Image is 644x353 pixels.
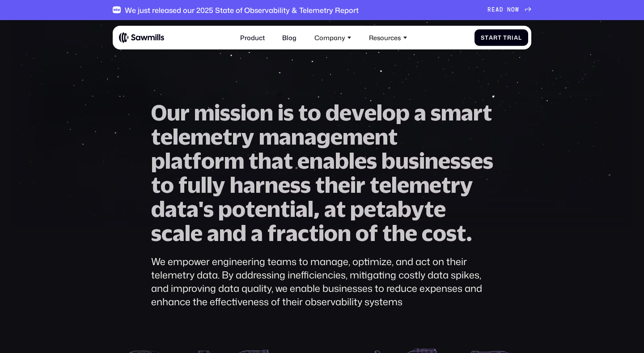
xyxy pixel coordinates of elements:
span: e [397,173,409,197]
span: o [232,197,246,221]
span: e [278,173,290,197]
span: e [355,149,367,173]
span: e [364,197,376,221]
a: Product [235,29,270,46]
span: t [183,149,192,173]
div: Company [314,33,345,41]
span: t [370,173,379,197]
span: t [388,125,398,149]
span: c [161,221,173,245]
span: d [326,100,339,125]
span: u [187,173,201,197]
span: l [185,221,191,245]
span: E [491,7,496,13]
div: We just released our 2025 State of Observability & Telemetry Report [125,6,359,14]
span: e [161,125,173,149]
span: A [496,7,500,13]
span: s [446,221,457,245]
span: l [391,173,397,197]
span: n [219,221,233,245]
span: i [278,100,284,125]
span: i [350,173,356,197]
span: t [246,197,255,221]
span: l [173,125,178,149]
span: t [485,34,489,41]
span: g [317,125,330,149]
span: e [338,173,350,197]
span: n [291,125,305,149]
span: t [249,149,258,173]
span: o [356,221,369,245]
span: y [460,173,473,197]
span: a [271,149,284,173]
span: e [255,197,267,221]
span: n [260,100,273,125]
span: m [343,125,363,149]
span: e [434,197,446,221]
span: o [308,100,321,125]
span: e [364,100,377,125]
span: l [518,34,522,41]
span: y [212,173,225,197]
span: O [511,7,515,13]
span: l [308,197,314,221]
span: i [214,100,220,125]
span: r [180,100,190,125]
span: t [457,221,466,245]
span: i [290,197,296,221]
span: , [314,197,320,221]
span: s [220,100,230,125]
span: a [171,149,183,173]
span: s [450,149,461,173]
span: a [207,221,219,245]
a: StartTrial [475,29,528,46]
span: v [352,100,364,125]
span: e [178,125,191,149]
span: a [251,221,263,245]
span: y [241,125,254,149]
span: s [230,100,241,125]
span: i [318,221,324,245]
span: f [178,173,187,197]
div: Resources [369,33,401,41]
span: y [411,197,424,221]
span: t [280,197,290,221]
span: r [507,34,512,41]
span: t [284,149,293,173]
span: a [165,197,177,221]
span: f [369,221,378,245]
span: t [223,125,232,149]
span: W [515,7,519,13]
span: t [298,100,308,125]
span: t [151,125,161,149]
span: n [375,125,388,149]
span: b [335,149,349,173]
span: a [323,149,335,173]
span: e [438,149,450,173]
span: n [309,149,323,173]
span: t [315,173,325,197]
span: f [267,221,276,245]
span: l [349,149,355,173]
span: l [201,173,207,197]
span: b [381,149,395,173]
span: T [503,34,507,41]
span: o [201,149,215,173]
span: t [309,221,318,245]
span: e [330,125,343,149]
span: r [215,149,224,173]
span: m [194,100,214,125]
span: s [483,149,493,173]
span: e [297,149,309,173]
span: e [191,221,203,245]
span: S [481,34,485,41]
span: t [382,221,392,245]
span: t [498,34,502,41]
span: h [392,221,405,245]
span: h [325,173,338,197]
span: u [395,149,409,173]
span: r [473,100,483,125]
span: a [386,197,398,221]
span: m [224,149,244,173]
span: l [377,100,382,125]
